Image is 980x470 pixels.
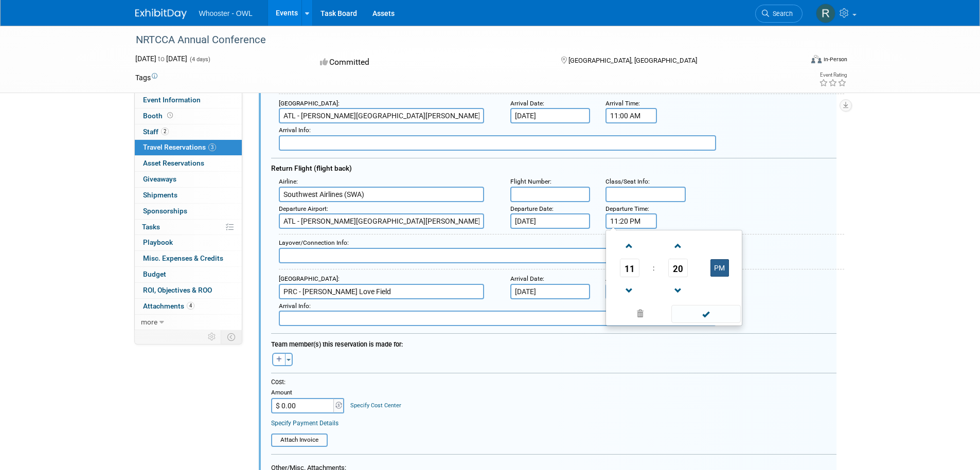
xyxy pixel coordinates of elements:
a: ROI, Objectives & ROO [135,283,242,298]
a: Search [755,5,803,23]
div: Amount [271,389,346,398]
a: more [135,315,242,330]
div: Team member(s) this reservation is made for: [271,335,836,350]
span: Pick Minute [668,259,688,277]
small: : [510,100,544,107]
span: Arrival Info [279,302,309,310]
span: Misc. Expenses & Credits [143,254,223,262]
a: Staff2 [135,124,242,140]
span: to [156,55,166,63]
span: Search [769,10,793,17]
img: Robert Dugan [816,4,835,23]
small: : [279,100,340,107]
span: Arrival Time [605,100,638,107]
small: : [279,239,349,246]
td: Personalize Event Tab Strip [203,330,221,344]
small: : [279,178,298,185]
small: : [510,205,554,212]
span: Airline [279,178,296,185]
span: Arrival Date [510,275,543,282]
span: 3 [208,143,216,151]
span: [GEOGRAPHIC_DATA] [279,275,338,282]
td: Toggle Event Tabs [221,330,242,344]
span: Booth [143,112,175,120]
span: Arrival Date [510,100,543,107]
span: Sponsorships [143,207,187,215]
span: more [141,318,157,326]
span: Arrival Info [279,126,309,134]
a: Clear selection [608,307,672,321]
a: Asset Reservations [135,156,242,171]
body: Rich Text Area. Press ALT-0 for help. [6,4,550,14]
span: Departure Time [605,205,648,212]
img: ExhibitDay [135,9,187,19]
span: [GEOGRAPHIC_DATA], [GEOGRAPHIC_DATA] [568,57,697,64]
a: Tasks [135,220,242,235]
span: Travel Reservations [143,143,216,151]
span: Return Flight (flight back) [271,164,352,172]
span: 4 [187,302,194,310]
span: Giveaways [143,175,176,183]
small: : [605,205,649,212]
a: Booth [135,109,242,124]
span: ROI, Objectives & ROO [143,286,212,294]
small: : [605,100,640,107]
span: Tasks [142,223,160,231]
a: Travel Reservations3 [135,140,242,155]
a: Event Information [135,93,242,108]
a: Increment Hour [620,232,639,259]
span: Staff [143,128,169,136]
div: Event Rating [819,73,847,78]
a: Sponsorships [135,204,242,219]
div: In-Person [823,56,847,63]
small: : [605,178,650,185]
span: (4 days) [189,56,210,63]
a: Decrement Minute [668,277,688,303]
span: Booth not reserved yet [165,112,175,119]
small: : [279,302,311,310]
a: Attachments4 [135,299,242,314]
td: : [651,259,656,277]
a: Specify Cost Center [350,402,401,409]
a: Budget [135,267,242,282]
small: : [279,275,340,282]
span: 2 [161,128,169,135]
div: NRTCCA Annual Conference [132,31,787,49]
div: Event Format [742,53,848,69]
span: Class/Seat Info [605,178,648,185]
span: Asset Reservations [143,159,204,167]
span: Departure Airport [279,205,327,212]
span: Event Information [143,96,201,104]
small: : [510,275,544,282]
span: Shipments [143,191,177,199]
span: Flight Number [510,178,550,185]
div: Cost: [271,378,836,387]
span: Layover/Connection Info [279,239,347,246]
td: Tags [135,73,157,83]
div: Committed [317,53,544,71]
a: Done [670,308,741,322]
small: : [279,205,328,212]
a: Playbook [135,235,242,250]
span: Departure Date [510,205,552,212]
a: Specify Payment Details [271,420,338,427]
span: Attachments [143,302,194,310]
img: Format-Inperson.png [811,55,822,63]
span: Pick Hour [620,259,639,277]
span: [GEOGRAPHIC_DATA] [279,100,338,107]
span: [DATE] [DATE] [135,55,187,63]
a: Increment Minute [668,232,688,259]
small: : [510,178,551,185]
span: Whooster - OWL [199,9,253,17]
span: Budget [143,270,166,278]
a: Misc. Expenses & Credits [135,251,242,266]
span: Playbook [143,238,173,246]
a: Shipments [135,188,242,203]
button: PM [710,259,729,277]
a: Giveaways [135,172,242,187]
small: : [279,126,311,134]
a: Decrement Hour [620,277,639,303]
